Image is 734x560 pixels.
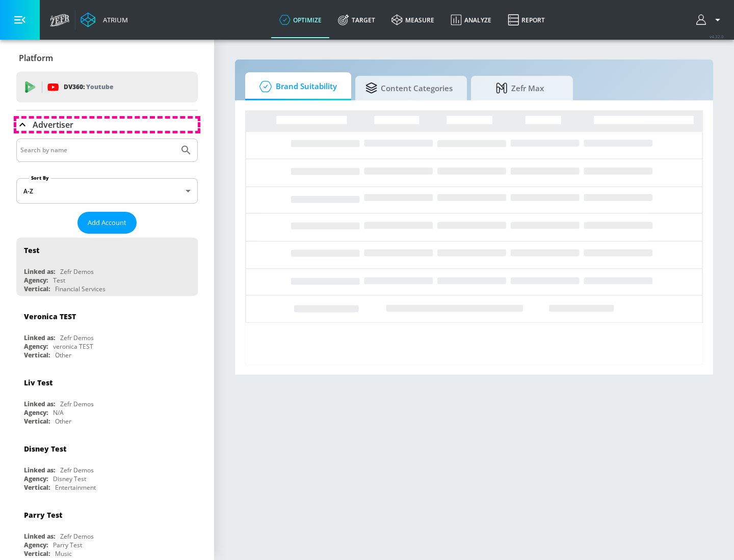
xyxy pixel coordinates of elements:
[16,304,198,362] div: Veronica TESTLinked as:Zefr DemosAgency:veronica TESTVertical:Other
[365,76,453,100] span: Content Categories
[86,81,113,92] p: Youtube
[20,144,175,157] input: Search by name
[24,532,55,541] div: Linked as:
[24,483,50,492] div: Vertical:
[60,466,94,474] div: Zefr Demos
[24,400,55,408] div: Linked as:
[24,312,76,321] div: Veronica TEST
[24,474,48,483] div: Agency:
[60,267,94,276] div: Zefr Demos
[24,267,55,276] div: Linked as:
[81,12,128,27] a: Atrium
[16,110,198,139] div: Advertiser
[481,76,559,100] span: Zefr Max
[60,400,94,408] div: Zefr Demos
[710,34,724,39] span: v 4.32.0
[16,44,198,72] div: Platform
[55,351,71,359] div: Other
[24,351,50,359] div: Vertical:
[330,2,383,38] a: Target
[53,408,64,417] div: N/A
[19,52,53,64] p: Platform
[99,15,128,24] div: Atrium
[60,532,94,541] div: Zefr Demos
[24,285,50,293] div: Vertical:
[271,2,330,38] a: optimize
[77,212,137,234] button: Add Account
[500,2,553,38] a: Report
[24,541,48,549] div: Agency:
[55,549,72,558] div: Music
[53,276,65,285] div: Test
[33,119,73,130] p: Advertiser
[24,417,50,426] div: Vertical:
[16,370,198,428] div: Liv TestLinked as:Zefr DemosAgency:N/AVertical:Other
[16,238,198,296] div: TestLinked as:Zefr DemosAgency:TestVertical:Financial Services
[53,474,86,483] div: Disney Test
[16,72,198,102] div: DV360: Youtube
[53,541,82,549] div: Parry Test
[29,175,51,181] label: Sort By
[383,2,442,38] a: measure
[55,285,106,293] div: Financial Services
[88,217,126,229] span: Add Account
[60,333,94,342] div: Zefr Demos
[24,466,55,474] div: Linked as:
[24,408,48,417] div: Agency:
[55,483,96,492] div: Entertainment
[53,342,93,351] div: veronica TEST
[16,436,198,494] div: Disney TestLinked as:Zefr DemosAgency:Disney TestVertical:Entertainment
[24,342,48,351] div: Agency:
[64,81,113,93] p: DV360:
[24,333,55,342] div: Linked as:
[24,444,66,454] div: Disney Test
[255,74,337,99] span: Brand Suitability
[24,245,39,255] div: Test
[55,417,71,426] div: Other
[24,378,53,387] div: Liv Test
[16,178,198,204] div: A-Z
[442,2,500,38] a: Analyze
[24,276,48,285] div: Agency:
[24,510,62,520] div: Parry Test
[24,549,50,558] div: Vertical:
